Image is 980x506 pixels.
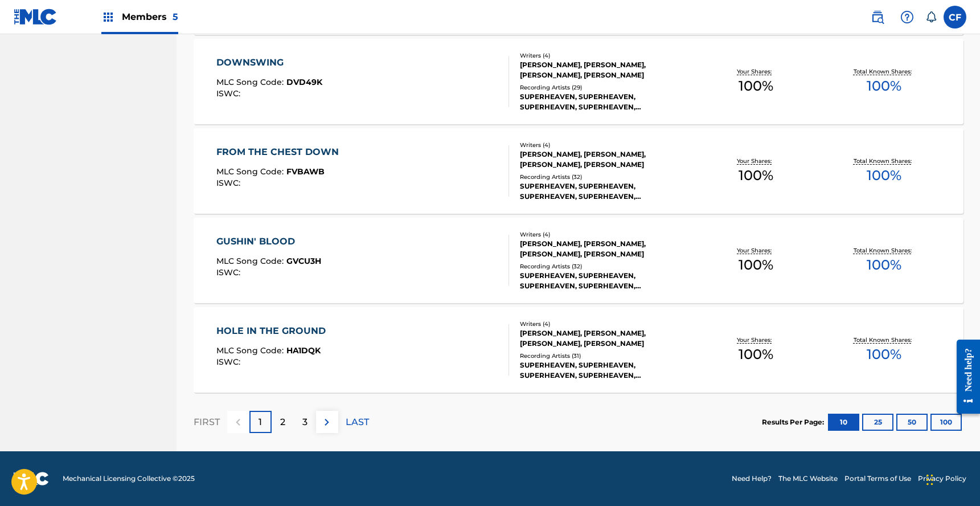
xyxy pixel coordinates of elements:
[739,255,773,275] span: 100 %
[739,165,773,186] span: 100 %
[520,239,692,259] div: [PERSON_NAME], [PERSON_NAME], [PERSON_NAME], [PERSON_NAME]
[520,328,692,349] div: [PERSON_NAME], [PERSON_NAME], [PERSON_NAME], [PERSON_NAME]
[762,417,827,427] p: Results Per Page:
[216,77,286,87] span: MLC Song Code :
[926,463,933,497] div: Drag
[520,181,692,202] div: SUPERHEAVEN, SUPERHEAVEN, SUPERHEAVEN, SUPERHEAVEN, SUPERHEAVEN
[286,345,321,356] span: HA1DQK
[854,157,915,165] p: Total Known Shares:
[520,92,692,112] div: SUPERHEAVEN, SUPERHEAVEN, SUPERHEAVEN, SUPERHEAVEN, SUPERHEAVEN
[867,255,901,275] span: 100 %
[737,67,774,76] p: Your Shares:
[732,474,772,484] a: Need Help?
[286,256,321,266] span: GVCU3H
[280,415,285,429] p: 2
[302,415,307,429] p: 3
[896,6,919,28] div: Help
[216,256,286,266] span: MLC Song Code :
[520,83,692,92] div: Recording Artists ( 29 )
[930,414,962,431] button: 100
[346,415,369,429] p: LAST
[216,345,286,356] span: MLC Song Code :
[216,324,331,338] div: HOLE IN THE GROUND
[948,331,980,423] iframe: Resource Center
[737,246,774,255] p: Your Shares:
[286,166,325,177] span: FVBAWB
[925,11,937,23] div: Notifications
[739,344,773,365] span: 100 %
[216,267,243,278] span: ISWC :
[194,39,963,124] a: DOWNSWINGMLC Song Code:DVD49KISWC:Writers (4)[PERSON_NAME], [PERSON_NAME], [PERSON_NAME], [PERSON...
[520,173,692,181] div: Recording Artists ( 32 )
[737,157,774,165] p: Your Shares:
[520,51,692,60] div: Writers ( 4 )
[862,414,893,431] button: 25
[216,56,322,70] div: DOWNSWING
[520,60,692,80] div: [PERSON_NAME], [PERSON_NAME], [PERSON_NAME], [PERSON_NAME]
[739,76,773,96] span: 100 %
[101,10,115,24] img: Top Rightsholders
[867,165,901,186] span: 100 %
[866,6,889,28] a: Public Search
[286,77,322,87] span: DVD49K
[944,6,966,28] div: User Menu
[194,128,963,214] a: FROM THE CHEST DOWNMLC Song Code:FVBAWBISWC:Writers (4)[PERSON_NAME], [PERSON_NAME], [PERSON_NAME...
[63,474,195,484] span: Mechanical Licensing Collective © 2025
[173,11,178,22] span: 5
[216,178,243,188] span: ISWC :
[320,415,334,429] img: right
[900,10,914,24] img: help
[918,474,966,484] a: Privacy Policy
[828,414,859,431] button: 10
[867,76,901,96] span: 100 %
[216,235,321,248] div: GUSHIN' BLOOD
[520,141,692,149] div: Writers ( 4 )
[216,145,345,159] div: FROM THE CHEST DOWN
[520,262,692,271] div: Recording Artists ( 32 )
[520,230,692,239] div: Writers ( 4 )
[896,414,928,431] button: 50
[854,246,915,255] p: Total Known Shares:
[520,149,692,170] div: [PERSON_NAME], [PERSON_NAME], [PERSON_NAME], [PERSON_NAME]
[520,352,692,360] div: Recording Artists ( 31 )
[194,415,220,429] p: FIRST
[259,415,262,429] p: 1
[844,474,911,484] a: Portal Terms of Use
[854,336,915,344] p: Total Known Shares:
[216,88,243,99] span: ISWC :
[122,10,178,23] span: Members
[520,360,692,381] div: SUPERHEAVEN, SUPERHEAVEN, SUPERHEAVEN, SUPERHEAVEN, SUPERHEAVEN
[737,336,774,344] p: Your Shares:
[871,10,884,24] img: search
[520,320,692,328] div: Writers ( 4 )
[520,271,692,291] div: SUPERHEAVEN, SUPERHEAVEN, SUPERHEAVEN, SUPERHEAVEN, SUPERHEAVEN
[194,218,963,303] a: GUSHIN' BLOODMLC Song Code:GVCU3HISWC:Writers (4)[PERSON_NAME], [PERSON_NAME], [PERSON_NAME], [PE...
[14,472,49,485] img: logo
[216,357,243,367] span: ISWC :
[14,9,58,25] img: MLC Logo
[194,307,963,393] a: HOLE IN THE GROUNDMLC Song Code:HA1DQKISWC:Writers (4)[PERSON_NAME], [PERSON_NAME], [PERSON_NAME]...
[854,67,915,76] p: Total Known Shares:
[923,451,980,506] iframe: Chat Widget
[778,474,838,484] a: The MLC Website
[867,344,901,365] span: 100 %
[216,166,286,177] span: MLC Song Code :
